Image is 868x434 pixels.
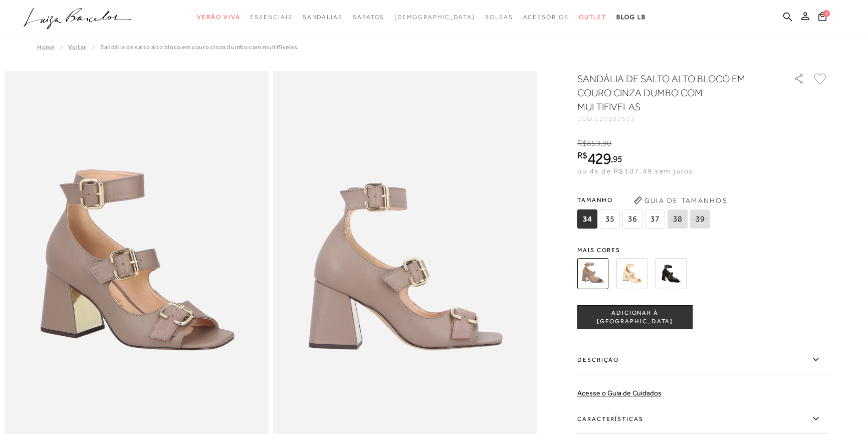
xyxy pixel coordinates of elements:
span: 36 [622,209,642,229]
span: Sapatos [353,14,384,21]
img: SANDÁLIA DE SALTO ALTO BLOCO EM COURO PRETO COM MULTIFIVELAS [656,258,687,289]
div: CÓD: [577,116,778,122]
button: 1 [815,11,829,25]
a: BLOG LB [616,8,645,27]
i: R$ [577,151,587,160]
span: Bolsas [485,14,513,21]
i: , [601,139,612,148]
span: 129200533 [595,115,635,122]
span: 1 [823,10,830,17]
button: Guia de Tamanhos [630,192,731,208]
span: 429 [587,149,611,167]
span: 38 [668,209,688,229]
span: Essenciais [250,14,292,21]
span: 37 [645,209,665,229]
a: noSubCategoriesText [579,8,607,27]
a: noSubCategoriesText [303,8,343,27]
span: 35 [600,209,620,229]
a: Acesse o Guia de Cuidados [577,389,662,397]
span: 859 [587,139,600,148]
span: Acessórios [523,14,569,21]
span: 95 [613,153,622,164]
span: SANDÁLIA DE SALTO ALTO BLOCO EM COURO CINZA DUMBO COM MULTIFIVELAS [100,44,298,51]
a: noSubCategoriesText [353,8,384,27]
span: 90 [602,139,611,148]
label: Descrição [577,345,828,374]
img: SANDÁLIA DE SALTO ALTO BLOCO EM COURO NATA COM MULTIFIVELAS [616,258,647,289]
span: [DEMOGRAPHIC_DATA] [394,14,475,21]
span: BLOG LB [616,14,645,21]
img: SANDÁLIA DE SALTO ALTO BLOCO EM COURO CINZA DUMBO COM MULTIFIVELAS [577,258,608,289]
span: Tamanho [577,192,713,207]
a: noSubCategoriesText [197,8,240,27]
a: noSubCategoriesText [250,8,292,27]
a: Home [37,44,54,51]
h1: SANDÁLIA DE SALTO ALTO BLOCO EM COURO CINZA DUMBO COM MULTIFIVELAS [577,72,765,114]
label: Características [577,404,828,433]
span: Verão Viva [197,14,240,21]
span: ou 4x de R$107,49 sem juros [577,167,693,175]
i: , [611,154,622,163]
a: noSubCategoriesText [394,8,475,27]
span: 34 [577,209,597,229]
span: Outlet [579,14,607,21]
span: Sandálias [303,14,343,21]
a: noSubCategoriesText [485,8,513,27]
span: ADICIONAR À [GEOGRAPHIC_DATA] [578,309,692,326]
a: Voltar [68,44,86,51]
i: R$ [577,139,587,148]
button: ADICIONAR À [GEOGRAPHIC_DATA] [577,305,693,329]
a: noSubCategoriesText [523,8,569,27]
span: Mais cores [577,247,828,253]
span: 39 [690,209,710,229]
